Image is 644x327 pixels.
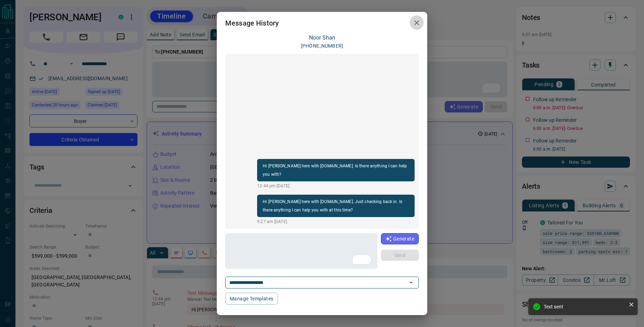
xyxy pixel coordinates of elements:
[225,293,278,305] button: Manage Templates
[230,236,373,266] textarea: To enrich screen reader interactions, please activate Accessibility in Grammarly extension settings
[263,162,409,179] p: Hi [PERSON_NAME] here with [DOMAIN_NAME]. Is there anything I can help you with?
[301,42,343,50] p: [PHONE_NUMBER]
[263,197,409,214] p: Hi [PERSON_NAME] here with [DOMAIN_NAME]. Just checking back in. Is there anything I can help you...
[309,34,335,41] a: Noor Shan
[406,278,416,287] button: Open
[544,304,626,309] div: Text sent
[381,233,419,244] button: Generate
[257,218,415,225] p: 9:27 am [DATE]
[217,12,287,34] h2: Message History
[257,183,415,189] p: 12:44 pm [DATE]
